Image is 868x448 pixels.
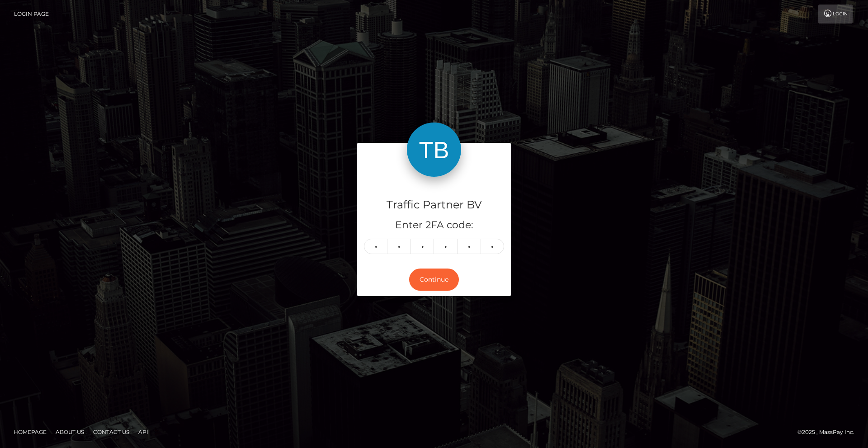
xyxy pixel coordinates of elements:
a: Contact Us [90,425,133,439]
h5: Enter 2FA code: [364,218,504,232]
h4: Traffic Partner BV [364,197,504,213]
button: Continue [409,269,459,291]
a: Homepage [10,425,50,439]
a: Login [818,5,853,24]
a: Login Page [14,5,49,24]
div: © 2025 , MassPay Inc. [797,427,861,437]
a: API [135,425,152,439]
a: About Us [52,425,88,439]
img: Traffic Partner BV [407,123,461,177]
